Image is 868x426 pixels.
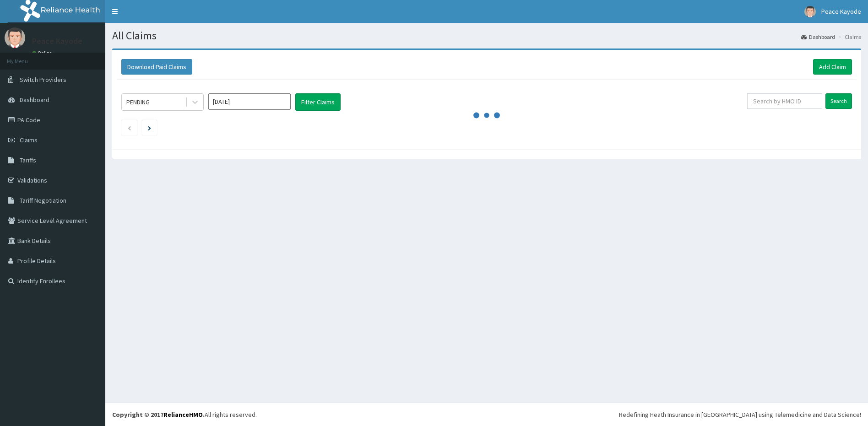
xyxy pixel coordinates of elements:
input: Select Month and Year [208,93,291,110]
span: Dashboard [20,96,49,104]
span: Switch Providers [20,75,66,84]
input: Search by HMO ID [747,93,822,109]
span: Claims [20,136,38,144]
h1: All Claims [112,30,861,42]
strong: Copyright © 2017 . [112,410,205,419]
a: Previous page [127,124,131,132]
input: Search [825,93,852,109]
img: User Image [804,6,816,17]
svg: audio-loading [473,102,500,129]
a: Online [32,50,54,56]
span: Tariffs [20,156,36,164]
button: Download Paid Claims [121,59,192,75]
a: RelianceHMO [163,410,203,419]
img: User Image [5,27,25,48]
div: PENDING [126,97,150,107]
li: Claims [836,33,861,41]
button: Filter Claims [295,93,341,111]
p: Peace Kayode [32,37,82,45]
footer: All rights reserved. [105,403,868,426]
span: Peace Kayode [821,7,861,16]
a: Dashboard [801,33,835,41]
div: Redefining Heath Insurance in [GEOGRAPHIC_DATA] using Telemedicine and Data Science! [619,410,861,419]
a: Add Claim [813,59,852,75]
span: Tariff Negotiation [20,196,66,205]
a: Next page [148,124,151,132]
